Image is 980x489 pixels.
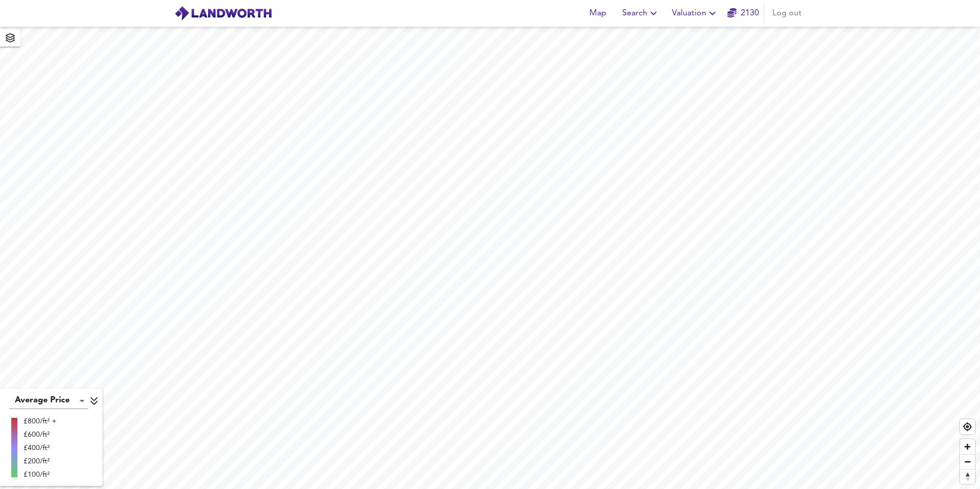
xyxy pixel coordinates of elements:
div: £400/ft² [24,443,56,453]
div: £800/ft² + [24,416,56,426]
button: Zoom in [960,439,975,454]
div: £200/ft² [24,456,56,466]
img: logo [174,6,272,21]
button: 2130 [727,3,760,24]
div: £600/ft² [24,430,56,440]
span: Map [585,6,610,21]
button: Valuation [668,3,723,24]
button: Reset bearing to north [960,469,975,484]
button: Zoom out [960,454,975,469]
a: 2130 [727,6,759,21]
span: Valuation [672,6,719,21]
button: Search [618,3,664,24]
span: Reset bearing to north [960,470,975,484]
button: Map [581,3,614,24]
div: Average Price [9,393,88,409]
span: Search [622,6,660,21]
button: Find my location [960,419,975,434]
button: Log out [768,3,806,24]
span: Log out [772,6,802,21]
div: £100/ft² [24,470,56,480]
